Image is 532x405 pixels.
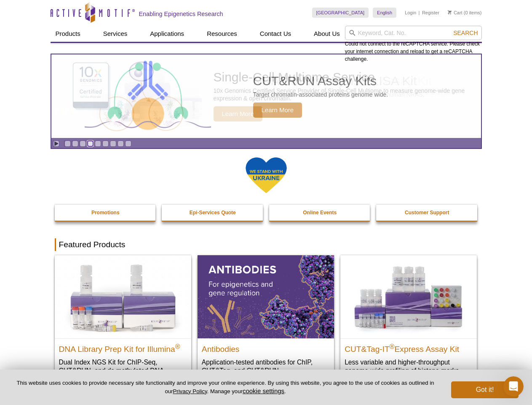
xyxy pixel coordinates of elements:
strong: Customer Support [405,210,449,216]
p: Application-tested antibodies for ChIP, CUT&Tag, and CUT&RUN. [202,358,330,375]
a: Go to slide 9 [125,140,131,147]
img: We Stand With Ukraine [245,157,287,194]
li: | [419,8,420,18]
img: Your Cart [448,10,452,14]
a: Go to slide 1 [64,140,71,147]
a: Go to slide 3 [80,140,86,147]
h2: CUT&Tag-IT Express Assay Kit [345,341,473,354]
a: Privacy Policy [173,388,207,394]
a: CUT&RUN Assay Kits CUT&RUN Assay Kits Target chromatin-associated proteins genome wide. Learn More [51,54,481,138]
a: English [373,8,396,18]
sup: ® [175,343,180,350]
a: Customer Support [376,205,478,221]
img: All Antibodies [198,255,334,338]
button: Search [451,29,480,37]
strong: Online Events [303,210,337,216]
a: About Us [309,26,345,42]
a: Go to slide 4 [87,140,94,147]
h2: DNA Library Prep Kit for Illumina [59,341,187,354]
a: Login [405,10,416,16]
span: Search [453,30,478,36]
strong: Promotions [91,210,120,216]
h2: Featured Products [55,238,478,251]
a: Go to slide 8 [118,140,124,147]
p: Less variable and higher-throughput genome-wide profiling of histone marks​. [345,358,473,375]
li: (0 items) [448,8,482,18]
a: Resources [202,26,242,42]
button: Got it! [451,381,519,398]
img: CUT&Tag-IT® Express Assay Kit [340,255,477,338]
img: DNA Library Prep Kit for Illumina [55,255,191,338]
a: Applications [145,26,189,42]
a: Go to slide 5 [95,140,101,147]
a: Go to slide 2 [72,140,78,147]
iframe: Intercom live chat [503,376,524,397]
a: Register [422,10,439,16]
a: Promotions [55,205,157,221]
a: Cart [448,10,462,16]
sup: ® [390,343,395,350]
div: Could not connect to the reCAPTCHA service. Please check your internet connection and reload to g... [345,26,482,63]
button: cookie settings [243,387,284,394]
h2: CUT&RUN Assay Kits [253,75,388,87]
img: CUT&RUN Assay Kits [85,58,211,135]
h2: Antibodies [202,341,330,354]
p: Target chromatin-associated proteins genome wide. [253,91,388,98]
span: Learn More [253,103,302,118]
article: CUT&RUN Assay Kits [51,54,481,138]
a: Epi-Services Quote [162,205,264,221]
p: Dual Index NGS Kit for ChIP-Seq, CUT&RUN, and ds methylated DNA assays. [59,358,187,383]
h2: Enabling Epigenetics Research [139,10,223,18]
a: CUT&Tag-IT® Express Assay Kit CUT&Tag-IT®Express Assay Kit Less variable and higher-throughput ge... [340,255,477,383]
strong: Epi-Services Quote [190,210,236,216]
a: Services [98,26,133,42]
a: Toggle autoplay [53,140,59,147]
a: DNA Library Prep Kit for Illumina DNA Library Prep Kit for Illumina® Dual Index NGS Kit for ChIP-... [55,255,191,391]
a: Go to slide 7 [110,140,116,147]
a: Contact Us [255,26,296,42]
a: [GEOGRAPHIC_DATA] [312,8,369,18]
input: Keyword, Cat. No. [345,26,482,40]
p: This website uses cookies to provide necessary site functionality and improve your online experie... [13,379,437,395]
a: Go to slide 6 [102,140,109,147]
a: All Antibodies Antibodies Application-tested antibodies for ChIP, CUT&Tag, and CUT&RUN. [198,255,334,383]
a: Products [51,26,86,42]
a: Online Events [269,205,371,221]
